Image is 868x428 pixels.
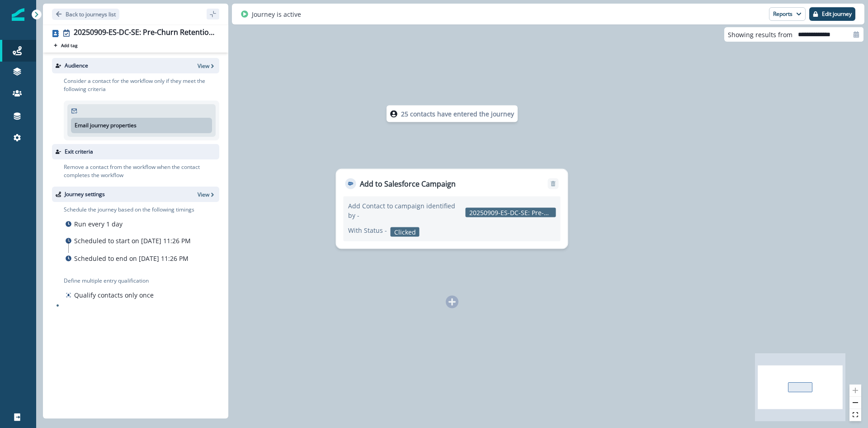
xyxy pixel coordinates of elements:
[74,28,216,38] div: 20250909-ES-DC-SE: Pre-Churn Retention Educational Gaps /STATUS: CLICKED
[74,219,123,229] p: Run every 1 day
[61,43,77,48] p: Add tag
[64,206,194,214] p: Schedule the journey based on the following timings
[52,9,119,20] button: Go back
[348,201,462,220] p: Add Contact to campaign identified by -
[336,169,568,249] div: Add to Salesforce CampaignRemoveAdd Contact to campaign identified by -20250909-ES-DC-SE: Pre-Chu...
[74,290,154,300] p: Qualify contacts only once
[74,254,189,263] p: Scheduled to end on [DATE] 11:26 PM
[64,77,219,93] p: Consider a contact for the workflow only if they meet the following criteria
[65,62,88,70] p: Audience
[365,106,539,122] div: 25 contacts have entered the journey
[64,163,219,179] p: Remove a contact from the workflow when the contact completes the workflow
[207,9,219,19] button: sidebar collapse toggle
[75,121,137,130] p: Email journey properties
[12,8,24,21] img: Inflection
[52,42,79,49] button: Add tag
[198,191,209,198] p: View
[401,109,514,119] p: 25 contacts have entered the journey
[252,10,301,19] p: Journey is active
[65,190,105,198] p: Journey settings
[809,7,855,21] button: Edit journey
[198,62,216,70] button: View
[728,30,793,39] p: Showing results from
[64,277,156,285] p: Define multiple entry qualification
[74,236,191,245] p: Scheduled to start on [DATE] 11:26 PM
[849,409,861,421] button: fit view
[198,191,216,198] button: View
[198,62,209,70] p: View
[849,397,861,409] button: zoom out
[66,10,116,18] p: Back to journeys list
[769,7,806,21] button: Reports
[822,11,852,17] p: Edit journey
[391,227,420,237] p: Clicked
[466,207,556,217] p: 20250909-ES-DC-SE: Pre-Churn Retention Educational Gaps
[65,148,93,156] p: Exit criteria
[360,178,456,189] p: Add to Salesforce Campaign
[348,226,387,235] p: With Status -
